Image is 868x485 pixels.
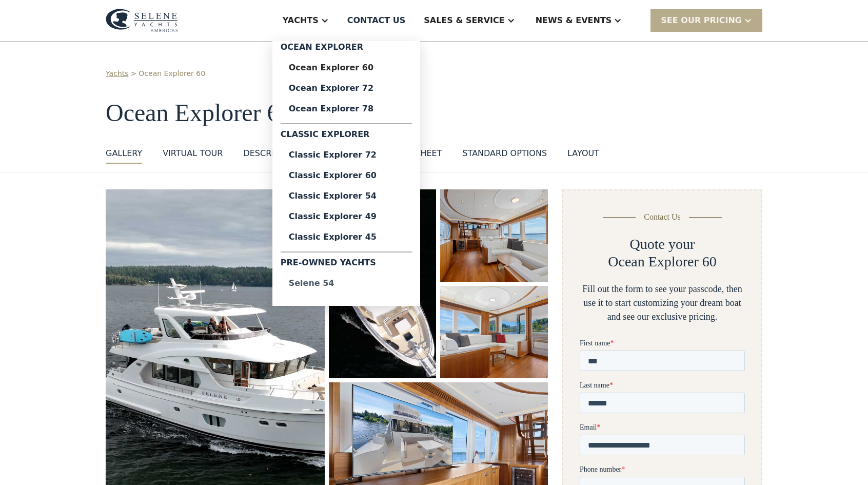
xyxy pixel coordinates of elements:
[12,417,123,424] strong: Yes, I'd like to receive SMS updates.
[281,227,412,247] a: Classic Explorer 45
[630,236,695,253] h2: Quote your
[131,68,137,79] div: >
[289,233,404,241] div: Classic Explorer 45
[289,84,404,92] div: Ocean Explorer 72
[567,147,599,164] a: layout
[106,68,129,79] a: Yachts
[3,416,9,423] input: Yes, I'd like to receive SMS updates.Reply STOP to unsubscribe at any time.
[650,9,762,31] div: SEE Our Pricing
[281,41,412,57] div: Ocean Explorer
[289,171,404,180] div: Classic Explorer 60
[1,350,164,377] span: Tick the box below to receive occasional updates, exclusive offers, and VIP access via text message.
[462,147,547,164] a: standard options
[281,145,412,165] a: Classic Explorer 72
[3,449,94,466] strong: I want to subscribe to your Newsletter.
[281,273,412,294] a: Selene 54
[281,257,412,273] div: Pre-Owned Yachts
[289,105,404,113] div: Ocean Explorer 78
[661,14,742,27] div: SEE Our Pricing
[1,384,160,402] span: We respect your time - only the good stuff, never spam.
[289,64,404,72] div: Ocean Explorer 60
[3,449,9,455] input: I want to subscribe to your Newsletter.Unsubscribe any time by clicking the link at the bottom of...
[106,9,178,32] img: logo
[281,78,412,99] a: Ocean Explorer 72
[567,147,599,160] div: layout
[139,68,205,79] a: Ocean Explorer 60
[289,212,404,221] div: Classic Explorer 49
[281,165,412,186] a: Classic Explorer 60
[462,147,547,160] div: standard options
[281,128,412,145] div: Classic Explorer
[3,417,159,434] span: Reply STOP to unsubscribe at any time.
[283,14,319,27] div: Yachts
[281,57,412,78] a: Ocean Explorer 60
[440,286,548,378] a: open lightbox
[608,253,716,270] h2: Ocean Explorer 60
[281,206,412,227] a: Classic Explorer 49
[106,147,142,160] div: GALLERY
[580,282,745,324] div: Fill out the form to see your passcode, then use it to start customizing your dream boat and see ...
[243,147,299,160] div: DESCRIPTION
[106,100,762,127] h1: Ocean Explorer 60
[289,279,404,287] div: Selene 54
[289,192,404,200] div: Classic Explorer 54
[281,99,412,119] a: Ocean Explorer 78
[440,189,548,282] a: open lightbox
[106,147,142,164] a: GALLERY
[272,41,420,306] nav: Yachts
[347,14,406,27] div: Contact US
[163,147,223,160] div: VIRTUAL TOUR
[281,186,412,206] a: Classic Explorer 54
[536,14,612,27] div: News & EVENTS
[163,147,223,164] a: VIRTUAL TOUR
[289,151,404,159] div: Classic Explorer 72
[243,147,299,164] a: DESCRIPTION
[424,14,504,27] div: Sales & Service
[3,449,164,475] span: Unsubscribe any time by clicking the link at the bottom of any message
[644,211,681,223] div: Contact Us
